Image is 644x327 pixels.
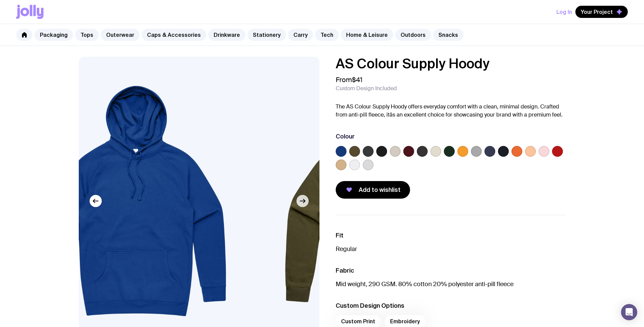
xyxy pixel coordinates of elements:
[336,132,355,141] h3: Colour
[336,245,566,253] p: Regular
[556,6,572,18] button: Log In
[581,8,613,15] span: Your Project
[433,29,463,41] a: Snacks
[352,75,362,84] span: $41
[336,85,397,92] span: Custom Design Included
[208,29,245,41] a: Drinkware
[395,29,431,41] a: Outdoors
[336,103,566,119] p: The AS Colour Supply Hoody offers everyday comfort with a clean, minimal design. Crafted from ant...
[336,267,566,275] h3: Fabric
[336,181,410,199] button: Add to wishlist
[336,57,566,70] h1: AS Colour Supply Hoody
[288,29,313,41] a: Carry
[315,29,339,41] a: Tech
[359,186,401,194] span: Add to wishlist
[101,29,140,41] a: Outerwear
[142,29,206,41] a: Caps & Accessories
[341,29,393,41] a: Home & Leisure
[247,29,286,41] a: Stationery
[575,6,628,18] button: Your Project
[336,302,566,310] h3: Custom Design Options
[336,76,362,84] span: From
[621,304,637,320] div: Open Intercom Messenger
[34,29,73,41] a: Packaging
[336,231,566,240] h3: Fit
[75,29,99,41] a: Tops
[336,280,566,288] p: Mid weight, 290 GSM. 80% cotton 20% polyester anti-pill fleece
